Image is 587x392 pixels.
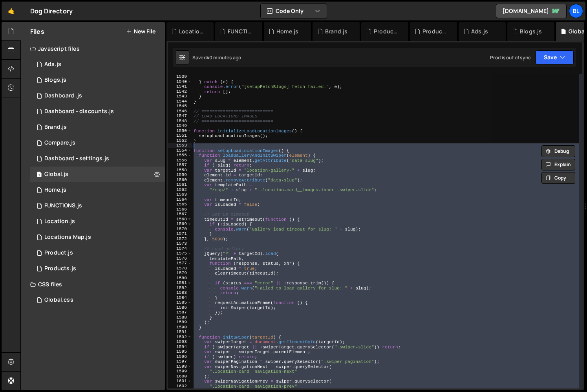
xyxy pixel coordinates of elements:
div: 1554 [168,148,192,153]
div: Product.js [374,27,399,35]
div: 1548 [168,119,192,124]
button: New File [126,28,155,35]
div: 1585 [168,300,192,305]
div: Javascript files [21,41,165,57]
div: 1563 [168,192,192,197]
div: 1578 [168,266,192,271]
div: 16220/43680.js [30,229,165,245]
div: 1557 [168,163,192,168]
a: Bl [569,4,583,18]
div: 1579 [168,271,192,276]
span: 1 [37,172,42,178]
div: Prod is out of sync [490,54,531,61]
div: 1601 [168,379,192,384]
div: Global.css [44,297,73,304]
div: FUNCTIONS.js [228,27,253,35]
div: 1559 [168,172,192,178]
div: 1586 [168,305,192,310]
button: Debug [541,145,575,157]
div: 1570 [168,227,192,232]
div: 1597 [168,359,192,364]
div: 1587 [168,310,192,315]
div: 1583 [168,290,192,295]
div: Brand.js [44,124,67,131]
div: 1598 [168,364,192,369]
div: 1596 [168,354,192,359]
div: Products.js [44,265,76,272]
div: 16220/44476.js [30,151,165,167]
div: Home.js [44,187,66,194]
div: 1593 [168,339,192,344]
h2: Files [30,27,44,36]
div: Compare.js [44,139,75,147]
: 16220/43679.js [30,214,165,229]
div: Blogs.js [44,77,66,84]
div: 1556 [168,158,192,163]
div: 1550 [168,128,192,134]
div: 1589 [168,320,192,325]
div: 1599 [168,369,192,374]
div: 16220/47090.js [30,57,165,72]
div: 1540 [168,79,192,84]
div: 1568 [168,217,192,222]
div: 1565 [168,202,192,207]
div: 1543 [168,94,192,99]
div: Location.js [44,218,75,225]
div: 40 minutes ago [207,54,241,61]
div: 1577 [168,261,192,266]
div: 1572 [168,236,192,242]
div: Brand.js [325,27,347,35]
button: Copy [541,172,575,184]
div: 1564 [168,197,192,202]
div: 1541 [168,84,192,89]
div: 1566 [168,207,192,212]
div: 16220/44321.js [30,72,165,88]
div: Saved [192,54,241,61]
div: Dog Directory [30,6,73,16]
div: 1600 [168,374,192,379]
div: 1590 [168,325,192,330]
div: Product.js [44,249,73,256]
div: 1571 [168,231,192,236]
div: 1581 [168,280,192,286]
div: 1562 [168,187,192,192]
div: 1567 [168,212,192,217]
a: 🤙 [2,2,21,20]
div: 16220/46573.js [30,104,165,119]
div: 16220/44393.js [30,245,165,261]
div: Ads.js [471,27,488,35]
div: Location.js [179,27,204,35]
button: Code Only [261,4,327,18]
div: 1576 [168,256,192,261]
div: 1539 [168,74,192,79]
div: 1560 [168,178,192,183]
div: 1573 [168,241,192,246]
div: 1546 [168,109,192,114]
div: 1549 [168,123,192,128]
div: 16220/43681.js [30,167,165,182]
div: 16220/44394.js [30,119,165,135]
div: CSS files [21,277,165,292]
div: 1561 [168,182,192,187]
div: 1580 [168,276,192,281]
div: 1595 [168,349,192,354]
div: 16220/43682.css [30,292,165,308]
div: 16220/44328.js [30,135,165,151]
div: 1544 [168,99,192,104]
button: Save [536,50,574,64]
div: 1542 [168,89,192,94]
div: Home.js [276,27,298,35]
div: 1555 [168,153,192,158]
div: Ads.js [44,61,61,68]
div: Dashboard - settings.js [44,155,109,162]
div: 16220/46559.js [30,88,165,104]
div: 1588 [168,315,192,320]
div: 1552 [168,138,192,143]
div: 1551 [168,133,192,138]
a: [DOMAIN_NAME] [496,4,567,18]
div: FUNCTIONS.js [44,202,82,209]
div: 1545 [168,104,192,109]
div: 1582 [168,286,192,291]
div: 1569 [168,222,192,227]
div: 1547 [168,114,192,119]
